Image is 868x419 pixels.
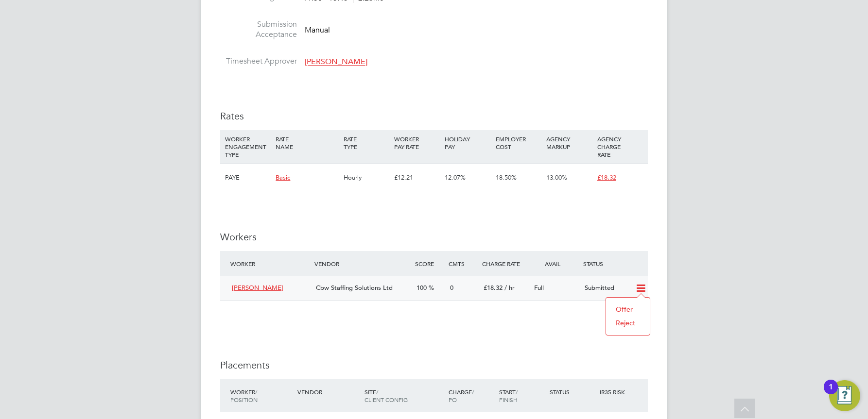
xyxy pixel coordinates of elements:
span: Basic [276,173,290,182]
div: Status [547,383,598,401]
div: Start [497,383,547,408]
div: Hourly [341,164,392,192]
span: / hr [504,284,515,292]
div: Vendor [295,383,362,401]
span: 0 [450,284,453,292]
div: WORKER PAY RATE [392,130,442,155]
div: PAYE [223,164,273,192]
div: Charge [446,383,497,408]
span: [PERSON_NAME] [305,57,367,67]
h3: Rates [220,110,648,122]
div: IR35 Risk [597,383,631,401]
div: HOLIDAY PAY [442,130,493,155]
h3: Placements [220,359,648,371]
span: 100 [417,284,427,292]
div: Worker [228,255,312,272]
div: RATE NAME [273,130,341,155]
span: [PERSON_NAME] [232,284,283,292]
h3: Workers [220,231,648,243]
label: Timesheet Approver [220,56,297,67]
div: Worker [228,383,295,408]
div: Charge Rate [480,255,530,272]
span: Full [534,284,544,292]
div: Cmts [446,255,480,272]
div: £12.21 [392,164,442,192]
div: Status [581,255,648,272]
div: AGENCY CHARGE RATE [595,130,645,163]
span: / PO [449,388,474,403]
div: WORKER ENGAGEMENT TYPE [223,130,273,163]
div: RATE TYPE [341,130,392,155]
span: / Position [230,388,258,403]
span: £18.32 [484,284,503,292]
label: Submission Acceptance [220,19,297,40]
div: Vendor [312,255,413,272]
span: Cbw Staffing Solutions Ltd [316,284,393,292]
span: 12.07% [445,173,466,182]
span: £18.32 [597,173,616,182]
div: Avail [530,255,581,272]
button: Open Resource Center, 1 new notification [829,380,860,411]
li: Reject [611,316,645,330]
div: AGENCY MARKUP [544,130,594,155]
div: EMPLOYER COST [493,130,544,155]
span: Manual [305,25,330,35]
li: Offer [611,302,645,316]
span: / Client Config [365,388,408,403]
div: Score [413,255,446,272]
span: 18.50% [496,173,517,182]
div: Site [362,383,446,408]
span: / Finish [499,388,518,403]
div: 1 [829,387,833,400]
div: Submitted [581,280,631,296]
span: 13.00% [546,173,567,182]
